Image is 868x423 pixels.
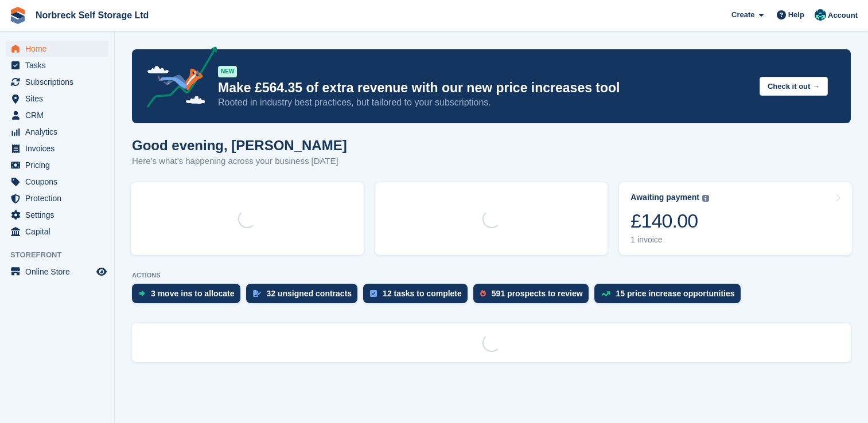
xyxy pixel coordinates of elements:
[25,190,94,206] span: Protection
[370,290,377,297] img: task-75834270c22a3079a89374b754ae025e5fb1db73e45f91037f5363f120a921f8.svg
[9,7,26,24] img: stora-icon-8386f47178a22dfd0bd8f6a31ec36ba5ce8667c1dd55bd0f319d3a0aa187defe.svg
[6,207,108,223] a: menu
[139,290,145,297] img: move_ins_to_allocate_icon-fdf77a2bb77ea45bf5b3d319d69a93e2d87916cf1d5bf7949dd705db3b84f3ca.svg
[95,265,108,279] a: Preview store
[630,235,709,245] div: 1 invoice
[218,80,750,96] p: Make £564.35 of extra revenue with our new price increases tool
[132,155,347,168] p: Here's what's happening across your business [DATE]
[6,91,108,107] a: menu
[25,264,94,280] span: Online Store
[137,46,217,112] img: price-adjustments-announcement-icon-8257ccfd72463d97f412b2fc003d46551f7dbcb40ab6d574587a9cd5c0d94...
[25,74,94,90] span: Subscriptions
[731,9,754,21] span: Create
[10,249,114,261] span: Storefront
[25,157,94,173] span: Pricing
[760,77,828,96] button: Check it out →
[6,124,108,140] a: menu
[473,284,594,309] a: 591 prospects to review
[594,284,746,309] a: 15 price increase opportunities
[218,66,237,77] div: NEW
[25,107,94,123] span: CRM
[6,41,108,57] a: menu
[6,190,108,206] a: menu
[218,96,750,109] p: Rooted in industry best practices, but tailored to your subscriptions.
[492,289,583,298] div: 591 prospects to review
[616,289,735,298] div: 15 price increase opportunities
[25,41,94,57] span: Home
[6,74,108,90] a: menu
[132,138,347,153] h1: Good evening, [PERSON_NAME]
[246,284,364,309] a: 32 unsigned contracts
[6,140,108,156] a: menu
[253,290,261,297] img: contract_signature_icon-13c848040528278c33f63329250d36e43548de30e8caae1d1a13099fd9432cc5.svg
[25,91,94,107] span: Sites
[702,195,709,202] img: icon-info-grey-7440780725fd019a000dd9b08b2336e03edf1995a4989e88bcd33f0948082b44.svg
[6,264,108,280] a: menu
[383,289,462,298] div: 12 tasks to complete
[601,291,610,296] img: price_increase_opportunities-93ffe204e8149a01c8c9dc8f82e8f89637d9d84a8eef4429ea346261dce0b2c0.svg
[25,174,94,190] span: Coupons
[132,272,851,279] p: ACTIONS
[828,10,858,21] span: Account
[6,157,108,173] a: menu
[630,209,709,233] div: £140.00
[788,9,804,21] span: Help
[25,224,94,240] span: Capital
[25,124,94,140] span: Analytics
[6,107,108,123] a: menu
[815,9,826,21] img: Sally King
[267,289,352,298] div: 32 unsigned contracts
[363,284,473,309] a: 12 tasks to complete
[630,193,699,202] div: Awaiting payment
[132,284,246,309] a: 3 move ins to allocate
[25,140,94,156] span: Invoices
[31,6,153,25] a: Norbreck Self Storage Ltd
[6,57,108,73] a: menu
[25,207,94,223] span: Settings
[151,289,235,298] div: 3 move ins to allocate
[480,290,486,297] img: prospect-51fa495bee0391a8d652442698ab0144808aea92771e9ea1ae160a38d050c398.svg
[619,182,852,255] a: Awaiting payment £140.00 1 invoice
[25,57,94,73] span: Tasks
[6,174,108,190] a: menu
[6,224,108,240] a: menu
